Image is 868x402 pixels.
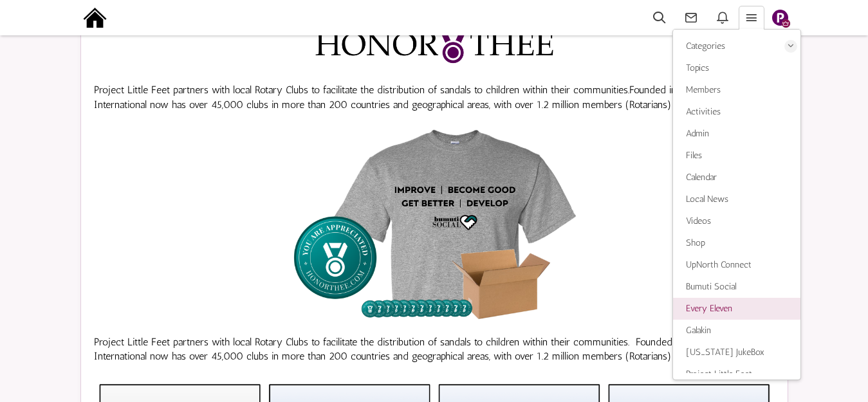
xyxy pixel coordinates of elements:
img: 286758%2F9506293%2FSlide3.png [241,127,627,320]
a: Shop [673,232,800,254]
span: Files [686,150,702,161]
a: [US_STATE] JukeBox [673,342,800,363]
span: Topics [686,62,709,73]
a: Admin [673,123,800,145]
a: Local News [673,188,800,210]
span: Every Eleven [686,303,732,314]
a: Every Eleven [673,298,800,320]
a: UpNorth Connect [673,254,800,276]
span: Galakin [686,325,711,336]
a: Topics [673,57,800,79]
span: Bumuti Social [686,281,736,292]
span: UpNorth Connect [686,259,752,270]
span: Calendar [686,172,717,183]
span: Videos [686,215,711,226]
span: Shop [686,237,705,248]
a: Files [673,145,800,167]
a: Galakin [673,320,800,342]
span: Project Little Feet [686,369,752,379]
span: Project Little Feet partners with local Rotary Clubs to facilitate the distribution of sandals to... [94,84,629,96]
img: output-onlinepngtools%20-%202025-09-15T191211.976.png [80,3,109,32]
a: Calendar [673,167,800,188]
a: Bumuti Social [673,276,800,298]
span: Members [686,84,721,95]
a: Activities [673,101,800,123]
a: Members [673,79,800,101]
span: Project Little Feet partners with local Rotary Clubs to facilitate the distribution of sandals to... [94,336,750,363]
span: Admin [686,128,709,139]
span: [US_STATE] JukeBox [686,347,764,358]
span: Activities [686,106,721,117]
a: Project Little Feet [673,363,800,385]
img: Slide1.png [772,10,788,26]
a: Categories [673,35,800,57]
span: Local News [686,194,728,205]
img: 286758%2F9506216%2FHonor+Thee.png [273,21,595,68]
a: Videos [673,210,800,232]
